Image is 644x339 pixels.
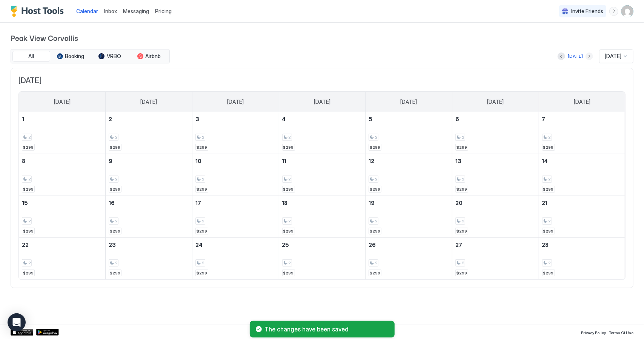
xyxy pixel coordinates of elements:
a: February 13, 2026 [452,154,539,168]
a: February 8, 2026 [19,154,105,168]
a: Inbox [104,7,117,15]
span: $299 [370,187,380,192]
a: February 23, 2026 [106,238,192,252]
a: February 2, 2026 [106,112,192,126]
a: February 6, 2026 [452,112,539,126]
td: February 3, 2026 [192,112,279,154]
span: $299 [370,145,380,150]
a: February 3, 2026 [192,112,279,126]
a: February 19, 2026 [366,196,452,210]
span: 2 [549,219,551,223]
button: Airbnb [130,51,168,62]
button: Previous month [558,52,565,60]
td: February 6, 2026 [452,112,539,154]
span: $299 [197,229,207,234]
span: 2 [375,135,377,140]
span: 2 [289,135,291,140]
span: 2 [202,260,204,265]
button: All [12,51,50,62]
span: 2 [28,260,31,265]
td: February 25, 2026 [279,238,366,280]
td: February 27, 2026 [452,238,539,280]
span: [DATE] [401,99,417,105]
a: Thursday [393,92,425,112]
a: Friday [480,92,511,112]
a: February 28, 2026 [539,238,626,252]
span: 5 [369,116,372,122]
div: tab-group [11,49,170,63]
span: $299 [370,271,380,276]
a: Monday [133,92,165,112]
span: 17 [195,200,201,206]
span: $299 [370,229,380,234]
span: 2 [549,260,551,265]
span: 2 [289,219,291,223]
span: $299 [543,271,554,276]
span: 6 [455,116,459,122]
span: 25 [282,242,289,248]
span: 2 [28,135,31,140]
span: [DATE] [18,76,626,85]
td: February 2, 2026 [106,112,192,154]
a: Host Tools Logo [11,6,67,17]
span: 2 [115,177,117,182]
span: 2 [115,260,117,265]
span: $299 [23,145,34,150]
td: February 1, 2026 [19,112,106,154]
span: $299 [543,187,554,192]
a: Calendar [76,7,98,15]
span: 24 [195,242,203,248]
span: 15 [22,200,28,206]
span: 2 [289,260,291,265]
a: February 20, 2026 [452,196,539,210]
td: February 5, 2026 [366,112,452,154]
a: February 25, 2026 [279,238,366,252]
span: 2 [375,260,377,265]
td: February 19, 2026 [366,196,452,238]
span: $299 [543,145,554,150]
span: $299 [23,187,34,192]
span: $299 [543,229,554,234]
span: 19 [369,200,375,206]
span: 4 [282,116,286,122]
span: $299 [197,187,207,192]
span: 28 [542,242,549,248]
a: February 5, 2026 [366,112,452,126]
a: February 16, 2026 [106,196,192,210]
span: Booking [65,53,85,60]
span: 13 [455,158,461,164]
td: February 10, 2026 [192,154,279,196]
span: [DATE] [574,99,590,105]
td: February 13, 2026 [452,154,539,196]
span: 2 [109,116,112,122]
span: VRBO [107,53,121,60]
span: [DATE] [605,53,621,60]
span: 18 [282,200,288,206]
span: 2 [115,219,117,223]
span: [DATE] [54,99,71,105]
span: $299 [23,271,34,276]
span: $299 [110,145,120,150]
div: menu [609,7,618,16]
span: 2 [375,177,377,182]
button: VRBO [91,51,129,62]
button: Next month [586,52,593,60]
a: February 12, 2026 [366,154,452,168]
td: February 22, 2026 [19,238,106,280]
a: Messaging [123,7,149,15]
span: $299 [110,229,120,234]
a: February 24, 2026 [192,238,279,252]
button: [DATE] [567,52,584,61]
a: February 22, 2026 [19,238,105,252]
div: [DATE] [568,53,583,60]
span: $299 [456,229,467,234]
td: February 20, 2026 [452,196,539,238]
span: 1 [22,116,24,122]
span: 10 [195,158,201,164]
a: February 10, 2026 [192,154,279,168]
a: February 27, 2026 [452,238,539,252]
div: User profile [621,5,633,17]
span: 22 [22,242,29,248]
a: Sunday [46,92,78,112]
a: Wednesday [306,92,338,112]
